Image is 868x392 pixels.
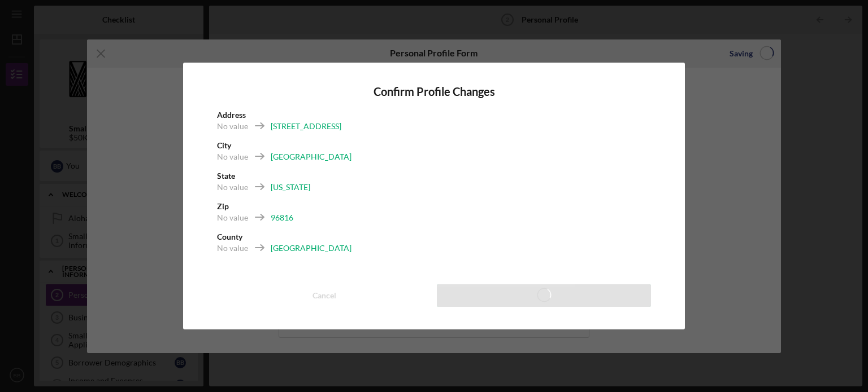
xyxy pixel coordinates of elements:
[271,121,341,132] div: [STREET_ADDRESS]
[271,151,351,162] div: [GEOGRAPHIC_DATA]
[217,243,248,254] div: No value
[217,85,651,98] h4: Confirm Profile Changes
[271,243,351,254] div: [GEOGRAPHIC_DATA]
[217,212,248,223] div: No value
[217,284,431,307] button: Cancel
[217,140,231,150] b: City
[217,201,229,211] b: Zip
[217,151,248,162] div: No value
[217,110,246,120] b: Address
[217,121,248,132] div: No value
[217,171,235,180] b: State
[271,182,310,193] div: [US_STATE]
[217,182,248,193] div: No value
[271,212,293,223] div: 96816
[437,284,651,307] button: Save
[217,232,242,241] b: County
[313,284,336,307] div: Cancel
